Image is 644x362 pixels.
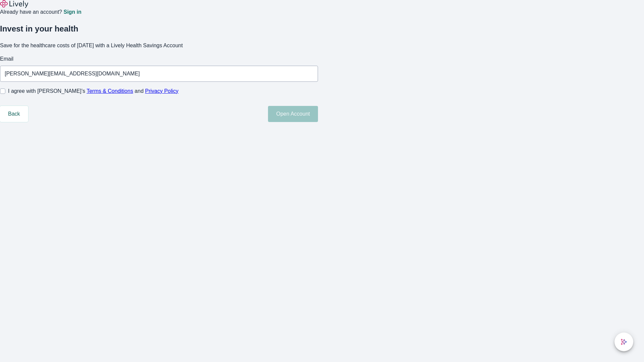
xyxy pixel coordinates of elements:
[614,333,633,351] button: chat
[87,88,133,94] a: Terms & Conditions
[63,9,81,15] a: Sign in
[8,87,178,95] span: I agree with [PERSON_NAME]’s and
[145,88,179,94] a: Privacy Policy
[621,339,627,345] svg: Lively AI Assistant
